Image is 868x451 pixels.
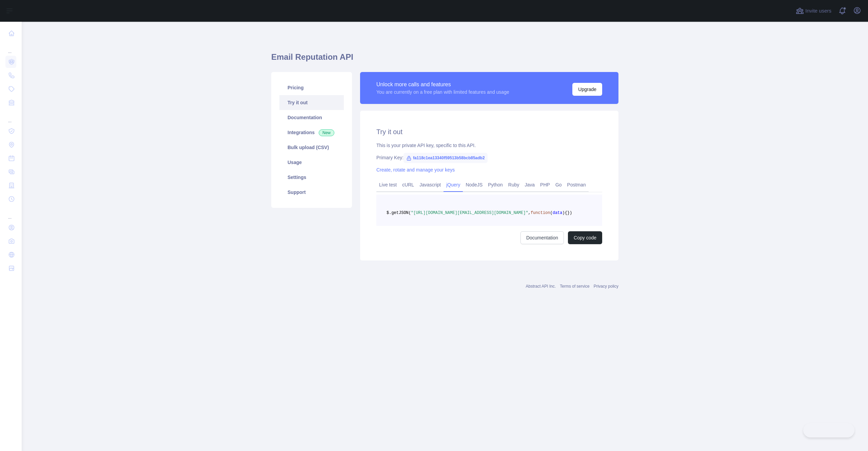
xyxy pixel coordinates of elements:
a: jQuery [443,179,463,190]
a: Create, rotate and manage your keys [376,167,455,173]
button: Copy code [568,231,602,244]
h1: Email Reputation API [271,52,618,68]
span: "[URL][DOMAIN_NAME][EMAIL_ADDRESS][DOMAIN_NAME]" [411,211,528,215]
button: Upgrade [572,83,602,96]
a: Bulk upload (CSV) [279,140,344,155]
a: Postman [565,179,589,190]
a: Integrations New [279,125,344,140]
div: Primary Key: [376,154,602,161]
span: function [531,211,550,215]
iframe: Toggle Customer Support [803,423,854,437]
span: New [319,129,334,136]
div: You are currently on a free plan with limited features and usage [376,89,509,95]
a: Terms of service [560,284,589,289]
span: { [565,211,567,215]
h2: Try it out [376,127,602,137]
a: Privacy policy [594,284,618,289]
a: cURL [399,179,417,190]
a: Support [279,185,344,200]
a: Live test [376,179,399,190]
a: PHP [537,179,553,190]
div: ... [5,41,16,54]
a: Ruby [506,179,522,190]
a: NodeJS [463,179,485,190]
span: }) [567,211,572,215]
button: Invite users [794,5,833,16]
span: ( [550,211,552,215]
a: Python [485,179,506,190]
a: Abstract API Inc. [526,284,556,289]
span: data [553,211,563,215]
a: Go [553,179,565,190]
div: Unlock more calls and features [376,80,509,89]
a: Documentation [520,231,564,244]
span: fa118c1ea13340f59513b58bcb85adb2 [403,153,488,163]
div: ... [5,206,16,220]
span: Invite users [805,7,831,15]
a: Documentation [279,110,344,125]
a: Pricing [279,80,344,95]
span: ) [563,211,565,215]
div: ... [5,110,16,124]
a: Java [522,179,538,190]
a: Settings [279,170,344,185]
span: , [528,211,531,215]
div: This is your private API key, specific to this API. [376,142,602,149]
a: Javascript [417,179,443,190]
span: $.getJSON( [387,211,411,215]
a: Try it out [279,95,344,110]
a: Usage [279,155,344,170]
